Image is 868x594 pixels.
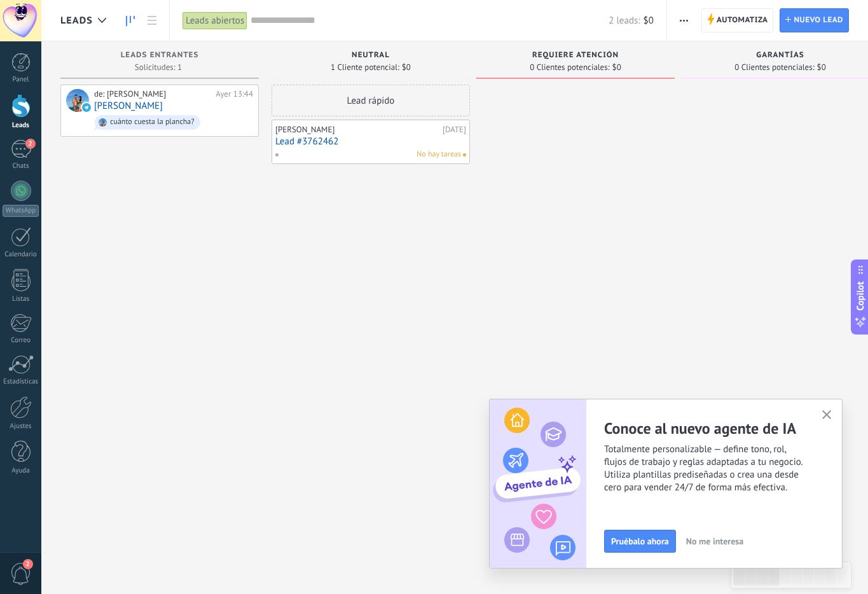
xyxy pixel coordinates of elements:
[275,125,439,135] div: [PERSON_NAME]
[717,9,768,32] span: Automatiza
[67,51,252,62] div: Leads Entrantes
[110,118,195,127] div: cuánto cuesta la plancha?
[3,295,39,303] div: Listas
[272,85,470,116] div: Lead rápido
[680,532,749,551] button: No me interesa
[490,399,586,568] img: ai_agent_activation_popup_ES.png
[3,378,39,386] div: Estadísticas
[3,336,39,345] div: Correo
[216,89,253,99] div: Ayer 13:44
[66,89,89,112] div: Eduardo De Anda
[794,9,843,32] span: Nuevo lead
[3,422,39,431] div: Ajustes
[483,51,668,62] div: Requiere Atención
[3,121,39,130] div: Leads
[352,51,390,60] span: Neutral
[854,282,867,311] span: Copilot
[463,153,466,156] span: No hay nada asignado
[3,205,39,217] div: WhatsApp
[402,64,411,71] span: $0
[756,51,804,60] span: Garantías
[3,162,39,170] div: Chats
[604,530,676,553] button: Pruébalo ahora
[94,89,211,99] div: de: [PERSON_NAME]
[686,537,743,546] span: No me interesa
[780,8,849,32] a: Nuevo lead
[675,8,693,32] button: Más
[141,8,163,33] a: Lista
[135,64,182,71] span: Solicitudes: 1
[604,443,842,494] span: Totalmente personalizable — define tono, rol, flujos de trabajo y reglas adaptadas a tu negocio. ...
[3,76,39,84] div: Panel
[701,8,774,32] a: Automatiza
[331,64,399,71] span: 1 Cliente potencial:
[3,467,39,475] div: Ayuda
[644,15,654,27] span: $0
[611,537,669,546] span: Pruébalo ahora
[443,125,466,135] div: [DATE]
[120,8,141,33] a: Leads
[3,251,39,259] div: Calendario
[278,51,464,62] div: Neutral
[183,11,247,30] div: Leads abiertos
[530,64,609,71] span: 0 Clientes potenciales:
[60,15,93,27] span: Leads
[417,149,461,160] span: No hay tareas
[82,103,91,112] img: telegram-sm.svg
[817,64,826,71] span: $0
[25,139,36,149] span: 2
[612,64,621,71] span: $0
[94,100,163,111] a: [PERSON_NAME]
[275,136,466,147] a: Lead #3762462
[121,51,199,60] span: Leads Entrantes
[604,418,842,438] h2: Conoce al nuevo agente de IA
[532,51,619,60] span: Requiere Atención
[609,15,640,27] span: 2 leads:
[23,559,33,569] span: 2
[734,64,814,71] span: 0 Clientes potenciales:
